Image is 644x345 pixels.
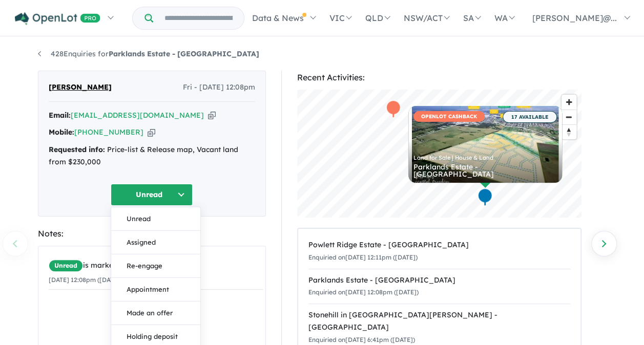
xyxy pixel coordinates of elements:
button: Unread [111,207,200,230]
span: 17 AVAILABLE [503,111,557,123]
a: OPENLOT CASHBACK 17 AVAILABLE Land for Sale | House & Land Parklands Estate - [GEOGRAPHIC_DATA] [408,106,562,183]
small: Enquiried on [DATE] 6:41pm ([DATE]) [308,336,415,343]
div: Price-list & Release map, Vacant land from $230,000 [49,144,255,168]
button: Copy [148,127,155,138]
strong: Parklands Estate - [GEOGRAPHIC_DATA] [109,49,259,58]
strong: Email: [49,111,71,120]
a: [PHONE_NUMBER] [74,127,143,137]
a: 428Enquiries forParklands Estate - [GEOGRAPHIC_DATA] [38,49,259,58]
div: Parklands Estate - [GEOGRAPHIC_DATA] [308,274,570,287]
span: Fri - [DATE] 12:08pm [183,81,255,94]
strong: Mobile: [49,127,74,137]
button: Unread [111,184,193,206]
div: Land for Sale | House & Land [413,155,557,161]
div: Powlett Ridge Estate - [GEOGRAPHIC_DATA] [308,239,570,251]
a: [EMAIL_ADDRESS][DOMAIN_NAME] [71,111,204,120]
canvas: Map [297,90,581,218]
small: Enquiried on [DATE] 12:11pm ([DATE]) [308,253,418,261]
div: Parklands Estate - [GEOGRAPHIC_DATA] [413,163,557,178]
span: [PERSON_NAME]@... [532,13,617,23]
img: Openlot PRO Logo White [15,12,100,25]
button: Made an offer [111,301,200,325]
div: Recent Activities: [297,71,581,84]
nav: breadcrumb [38,48,607,60]
button: Zoom in [562,95,576,110]
button: Assigned [111,230,200,254]
span: [PERSON_NAME] [49,81,112,94]
input: Try estate name, suburb, builder or developer [155,7,242,29]
small: Enquiried on [DATE] 12:08pm ([DATE]) [308,288,419,296]
div: is marked. [49,260,263,272]
div: Map marker [385,100,401,119]
span: Zoom out [562,110,576,124]
strong: Requested info: [49,145,105,154]
button: Copy [208,110,216,121]
span: Unread [49,260,83,272]
button: Zoom out [562,110,576,124]
button: Reset bearing to north [562,124,576,139]
button: Re-engage [111,254,200,277]
div: Map marker [477,188,492,207]
button: Appointment [111,277,200,301]
span: OPENLOT CASHBACK [413,111,485,122]
div: Stonehill in [GEOGRAPHIC_DATA][PERSON_NAME] - [GEOGRAPHIC_DATA] [308,309,570,334]
small: [DATE] 12:08pm ([DATE]) [49,276,122,284]
a: Parklands Estate - [GEOGRAPHIC_DATA]Enquiried on[DATE] 12:08pm ([DATE]) [308,269,570,305]
div: Notes: [38,227,266,241]
a: Powlett Ridge Estate - [GEOGRAPHIC_DATA]Enquiried on[DATE] 12:11pm ([DATE]) [308,234,570,269]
